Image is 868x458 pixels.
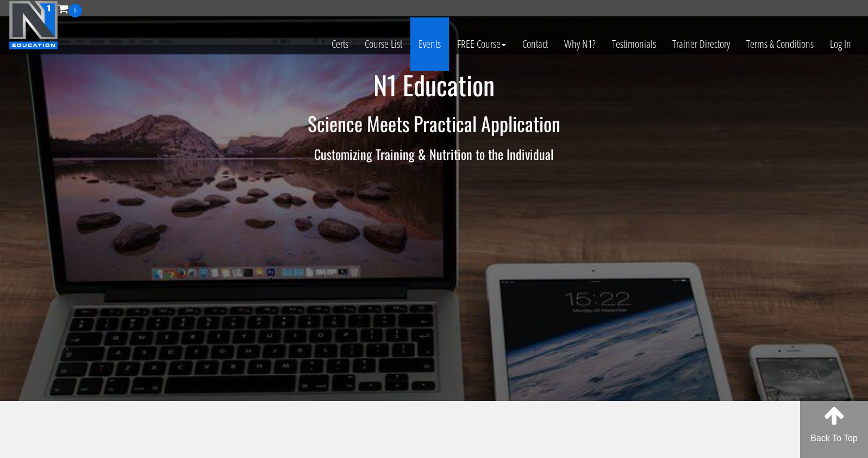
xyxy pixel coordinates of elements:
[664,17,738,71] a: Trainer Directory
[822,17,859,71] a: Log In
[323,17,357,71] a: Certs
[116,147,752,161] h3: Customizing Training & Nutrition to the Individual
[58,1,82,16] a: 0
[449,17,514,71] a: FREE Course
[514,17,556,71] a: Contact
[116,113,752,134] h2: Science Meets Practical Application
[116,71,752,100] h1: N1 Education
[604,17,664,71] a: Testimonials
[357,17,410,71] a: Course List
[9,1,58,49] img: n1-education
[738,17,822,71] a: Terms & Conditions
[410,17,449,71] a: Events
[556,17,604,71] a: Why N1?
[68,4,82,17] span: 0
